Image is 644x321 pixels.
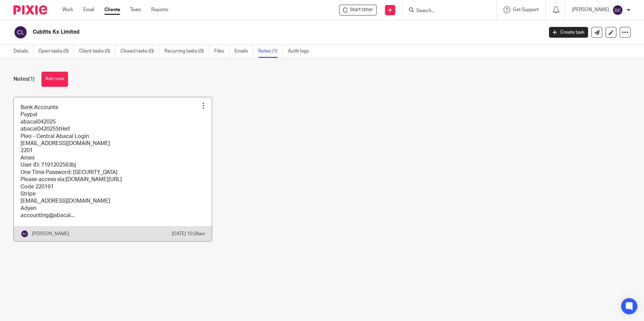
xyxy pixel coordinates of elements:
[513,7,539,12] span: Get Support
[33,29,438,36] h2: Cubitts Kx Limited
[172,230,205,237] p: [DATE] 10:28am
[151,6,168,13] a: Reports
[416,8,476,14] input: Search
[121,45,159,58] a: Closed tasks (0)
[258,45,283,58] a: Notes (1)
[79,45,116,58] a: Client tasks (0)
[13,45,33,58] a: Details
[130,6,141,13] a: Team
[572,6,609,13] p: [PERSON_NAME]
[28,76,35,82] span: (1)
[13,25,28,39] img: svg%3E
[164,45,209,58] a: Recurring tasks (0)
[350,6,373,13] span: Start timer
[13,76,35,83] h1: Notes
[104,6,120,13] a: Clients
[38,45,74,58] a: Open tasks (0)
[214,45,229,58] a: Files
[83,6,94,13] a: Email
[41,72,68,87] button: Add note
[32,230,69,237] p: [PERSON_NAME]
[339,5,377,15] div: Cubitts Kx Limited
[21,230,29,238] img: svg%3E
[549,27,588,38] a: Create task
[612,5,623,15] img: svg%3E
[234,45,253,58] a: Emails
[288,45,314,58] a: Audit logs
[62,6,73,13] a: Work
[13,5,47,14] img: Pixie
